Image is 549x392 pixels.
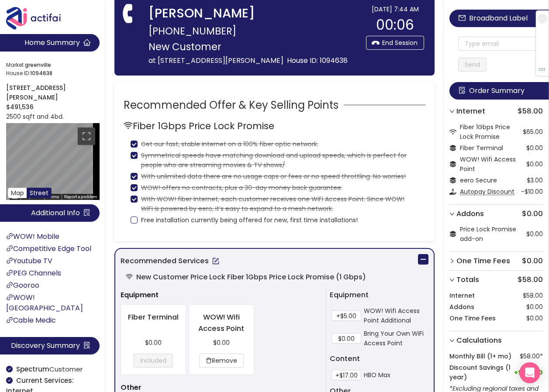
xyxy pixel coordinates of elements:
div: Internet$58.00 [449,102,543,120]
a: Terms (opens in new tab) [47,194,59,199]
s: Get our fast, stable Internet on a 100% fiber optic network. [141,140,318,148]
strong: Calculations [456,335,502,346]
span: phone [120,4,138,23]
strong: One Time Fees [449,313,496,323]
strong: 1094638 [30,69,52,77]
span: Street [30,189,48,197]
s: WOW! offers no contracts, plus a 30-day money back guarantee. [141,183,342,192]
span: $3.00 [527,175,543,185]
span: WOW! Wifi Access Point Additional [364,306,427,325]
span: eero Secure [460,176,497,185]
div: Addons$0.00 [449,205,543,223]
h3: $58.00 [456,106,543,117]
div: Map [6,123,100,200]
span: $58.00 [523,291,543,300]
span: $0.00 [526,229,543,239]
span: link [6,269,13,276]
a: WOW! [GEOGRAPHIC_DATA] [6,292,83,313]
strong: Equipment [330,290,369,300]
strong: [STREET_ADDRESS][PERSON_NAME] [6,83,66,102]
span: WOW! Wifi Access Point [460,155,516,173]
span: right [449,338,455,343]
span: Bring Your Own WiFi Access Point [364,329,427,348]
p: $0.00 [196,338,247,347]
button: $0.00 [331,333,361,344]
strong: Internet [449,291,475,300]
span: Map [11,189,24,197]
button: +$17.00 [331,370,361,380]
s: With unlimited data there are no usage caps or fees or no speed throttling. No worries! [141,172,406,181]
span: $0.00 [526,159,543,169]
span: right [449,277,455,282]
button: +$5.00 [331,310,361,321]
s: Symmetrical speeds have matching download and upload speeds, which is perfect for people who are ... [141,151,407,169]
button: End Session [366,36,424,50]
strong: Internet [456,106,485,117]
div: [DATE] 7:44 AM [366,4,424,14]
span: Fiber 1Gbps Price Lock Promise [460,123,510,141]
span: link [6,316,13,323]
h3: $0.00 [456,208,543,220]
span: link [6,233,13,240]
span: check-circle [6,366,13,372]
strong: Fiber Terminal [128,312,179,322]
span: Customer [16,364,83,374]
span: link [6,257,13,264]
strong: Content [330,354,360,364]
span: check-circle [6,377,13,384]
span: link [6,245,13,252]
a: Report a problem [64,194,97,199]
span: $65.00 [523,127,543,137]
strong: Addons [456,208,484,220]
strong: WOW! Wifi Access Point [198,312,244,334]
input: Type email [458,37,543,51]
strong: $491,536 [6,103,34,111]
div: Calculations [449,331,543,350]
span: $58.00 [520,351,540,361]
button: Broadband Label [449,10,549,27]
p: 2500 sqft and 4bd. [6,112,100,121]
span: Market: [6,61,97,69]
div: Totals$58.00 [449,271,543,289]
a: PEG Channels [6,268,61,278]
span: link [6,282,13,289]
span: wifi [126,273,133,280]
img: Actifai Logo [6,7,69,30]
span: $120.00 [514,368,543,377]
div: One Time Fees$0.00 [449,252,543,270]
strong: Addons [449,302,474,312]
span: House ID: [6,69,97,78]
span: Fiber Terminal [460,144,503,152]
span: (1 Gbps) [336,272,366,282]
span: right [449,211,455,217]
a: WOW! Mobile [6,231,59,241]
button: Remove [199,354,244,368]
div: Recommended Offer & Key Selling Points [124,97,425,113]
span: link [6,294,13,301]
span: right [449,258,455,264]
p: New Customer [148,39,362,55]
span: Fiber 1Gbps Price Lock Promise [227,272,334,282]
strong: [PERSON_NAME] [148,4,255,23]
strong: Equipment [121,289,159,301]
a: Gooroo [6,280,39,290]
strong: Discount Savings (1 year) [449,363,511,382]
button: Send [458,58,487,72]
span: HBO Max [364,370,390,380]
strong: Totals [456,274,479,285]
button: Included [134,354,173,368]
span: $0.00 [526,302,543,312]
span: House ID: 1094638 [287,55,348,65]
div: Open Intercom Messenger [519,362,540,383]
div: 00:06 [366,14,424,36]
span: Free installation currently being offered for new, first time installations! [138,215,361,225]
span: right [449,109,455,114]
strong: Recommended Services [121,256,209,266]
h3: $0.00 [456,255,543,267]
b: Spectrum [16,364,49,374]
strong: Monthly Bill (1+ mo) [449,351,511,361]
a: Competitive Edge Tool [6,244,91,254]
span: -$10.00 [521,187,543,196]
button: Toggle fullscreen view [78,127,95,145]
strong: greenville [25,61,51,69]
